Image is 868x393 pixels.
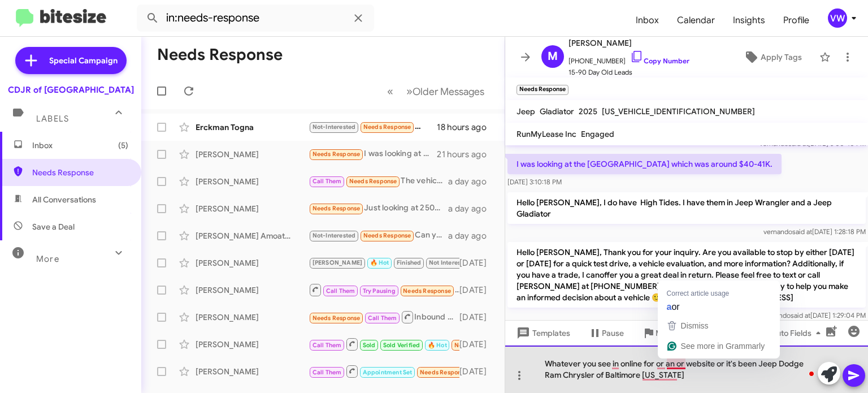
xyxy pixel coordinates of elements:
[763,227,866,236] span: vernando [DATE] 1:28:18 PM
[448,230,496,241] div: a day ago
[309,364,459,378] div: Inbound Call
[505,346,868,393] div: To enrich screen reader interactions, please activate Accessibility in Grammarly extension settings
[437,122,496,133] div: 18 hours ago
[579,106,597,116] span: 2025
[403,287,451,295] span: Needs Response
[309,310,459,324] div: Inbound Call
[363,123,411,131] span: Needs Response
[448,176,496,187] div: a day ago
[437,149,496,160] div: 21 hours ago
[459,284,496,296] div: [DATE]
[413,85,484,98] span: Older Messages
[157,46,283,64] h1: Needs Response
[656,323,705,343] span: Mark Inactive
[428,342,447,349] span: 🔥 Hot
[517,85,568,95] small: Needs Response
[568,67,689,78] span: 15-90 Day Old Leads
[309,120,437,133] div: 60000 milages for VENZA and 13000 milage for Rav4
[517,106,535,116] span: Jeep
[196,339,309,350] div: [PERSON_NAME]
[400,80,491,103] button: Next
[363,232,411,239] span: Needs Response
[459,339,496,350] div: [DATE]
[313,259,363,266] span: [PERSON_NAME]
[196,257,309,269] div: [PERSON_NAME]
[507,192,866,224] p: Hello [PERSON_NAME], I do have High Tides. I have them in Jeep Wrangler and a Jeep Gladiator
[196,203,309,214] div: [PERSON_NAME]
[196,312,309,323] div: [PERSON_NAME]
[32,167,128,178] span: Needs Response
[459,312,496,323] div: [DATE]
[313,178,342,185] span: Call Them
[602,106,755,116] span: [US_VEHICLE_IDENTIFICATION_NUMBER]
[381,80,491,103] nav: Page navigation example
[762,323,834,343] button: Auto Fields
[326,287,355,295] span: Call Them
[514,323,570,343] span: Templates
[602,323,624,343] span: Pause
[505,323,579,343] button: Templates
[731,47,814,67] button: Apply Tags
[429,259,471,266] span: Not Interested
[196,284,309,296] div: [PERSON_NAME]
[380,80,400,103] button: Previous
[313,369,342,376] span: Call Them
[309,283,459,297] div: Yes, you wouldn't take my car back that I got from y'all as a trade in
[792,227,812,236] span: said at
[36,254,59,264] span: More
[581,129,614,139] span: Engaged
[579,323,633,343] button: Pause
[406,84,413,98] span: »
[368,314,397,322] span: Call Them
[828,8,847,28] div: vw
[313,123,356,131] span: Not-Interested
[724,4,774,37] span: Insights
[420,369,468,376] span: Needs Response
[383,342,420,349] span: Sold Verified
[387,84,393,98] span: «
[309,202,448,215] div: Just looking at 2500 I think you sent a link to your used 2500s
[568,50,689,67] span: [PHONE_NUMBER]
[196,149,309,160] div: [PERSON_NAME]
[196,366,309,377] div: [PERSON_NAME]
[363,369,413,376] span: Appointment Set
[32,194,96,205] span: All Conversations
[668,4,724,37] a: Calendar
[32,221,75,232] span: Save a Deal
[517,129,576,139] span: RunMyLease Inc
[627,4,668,37] a: Inbox
[309,175,448,188] div: The vehicle has been ordered. Can you send me the vehicle order number? A/C Power, Inc.
[313,150,361,158] span: Needs Response
[818,8,856,28] button: vw
[196,230,309,241] div: [PERSON_NAME] Amoatey
[774,4,818,37] a: Profile
[507,154,782,174] p: I was looking at the [GEOGRAPHIC_DATA] which was around $40-41K.
[397,259,422,266] span: Finished
[771,323,825,343] span: Auto Fields
[196,122,309,133] div: Erckman Togna
[459,366,496,377] div: [DATE]
[633,323,714,343] button: Mark Inactive
[448,203,496,214] div: a day ago
[459,257,496,269] div: [DATE]
[454,342,502,349] span: Needs Response
[8,84,134,96] div: CDJR of [GEOGRAPHIC_DATA]
[630,57,689,65] a: Copy Number
[196,176,309,187] div: [PERSON_NAME]
[540,106,574,116] span: Gladiator
[349,178,397,185] span: Needs Response
[36,114,69,124] span: Labels
[507,178,562,186] span: [DATE] 3:10:18 PM
[363,342,376,349] span: Sold
[137,5,374,32] input: Search
[548,47,558,66] span: M
[363,287,396,295] span: Try Pausing
[313,205,361,212] span: Needs Response
[313,314,361,322] span: Needs Response
[313,232,356,239] span: Not-Interested
[49,55,118,66] span: Special Campaign
[791,311,810,319] span: said at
